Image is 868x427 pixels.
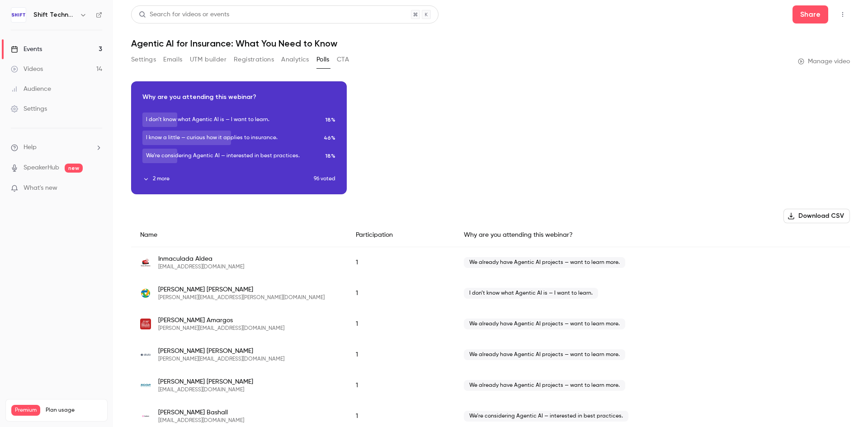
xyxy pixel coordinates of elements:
span: [EMAIL_ADDRESS][DOMAIN_NAME] [158,263,244,271]
img: lineadirecta.es [140,257,151,268]
li: help-dropdown-opener [11,143,102,152]
div: sbaldwin@scor.com [131,370,850,401]
button: Emails [163,52,182,67]
div: patrick.ashton@alulatechnologies.com [131,339,850,370]
img: alulatechnologies.com [140,349,151,360]
span: We’re considering Agentic AI — interested in best practices. [464,411,628,422]
div: 1 [347,278,455,309]
div: Audience [11,84,51,94]
div: Search for videos or events [139,10,229,19]
iframe: Noticeable Trigger [91,184,102,192]
div: Videos [11,65,43,74]
div: Why are you attending this webinar? [455,223,850,247]
span: [PERSON_NAME] [PERSON_NAME] [158,285,325,294]
span: [PERSON_NAME] [PERSON_NAME] [158,377,253,386]
div: 1 [347,339,455,370]
span: [PERSON_NAME] [PERSON_NAME] [158,347,284,356]
img: Shift Technology [11,8,26,22]
img: scor.com [140,380,151,391]
div: inmaculada.aldea@lineadirecta.es [131,247,850,278]
span: We already have Agentic AI projects — want to learn more. [464,319,625,329]
a: Manage video [798,57,850,66]
span: What's new [24,183,57,193]
img: carbonuw.com [140,413,151,419]
button: UTM builder [190,52,226,67]
span: Help [24,143,37,152]
span: We already have Agentic AI projects — want to learn more. [464,349,625,360]
button: Analytics [281,52,309,67]
span: We already have Agentic AI projects — want to learn more. [464,257,625,268]
button: Settings [131,52,156,67]
button: CTA [337,52,349,67]
span: Inmaculada Aldea [158,254,244,263]
div: Name [131,223,347,247]
img: assurant.com [140,288,151,299]
div: carlos.amargos@generali.com [131,309,850,339]
div: Events [11,45,42,54]
span: [PERSON_NAME][EMAIL_ADDRESS][DOMAIN_NAME] [158,356,284,363]
span: Plan usage [46,407,102,414]
a: SpeakerHub [24,163,59,173]
span: [PERSON_NAME][EMAIL_ADDRESS][PERSON_NAME][DOMAIN_NAME] [158,294,325,301]
h1: Agentic AI for Insurance: What You Need to Know [131,38,850,49]
h6: Shift Technology [33,10,76,19]
button: Registrations [234,52,274,67]
span: [PERSON_NAME] Bashall [158,408,244,417]
div: tim.aldrich@assurant.com [131,278,850,309]
button: Download CSV [783,209,850,223]
div: 1 [347,370,455,401]
span: [EMAIL_ADDRESS][DOMAIN_NAME] [158,417,244,424]
span: Premium [11,405,40,416]
span: [PERSON_NAME][EMAIL_ADDRESS][DOMAIN_NAME] [158,325,284,332]
span: new [65,164,83,173]
span: We already have Agentic AI projects — want to learn more. [464,380,625,391]
div: 1 [347,247,455,278]
span: [EMAIL_ADDRESS][DOMAIN_NAME] [158,386,253,394]
img: generali.com [140,319,151,329]
div: Settings [11,104,47,113]
div: Participation [347,223,455,247]
button: Share [793,5,828,23]
span: I don’t know what Agentic AI is — I want to learn. [464,288,598,299]
span: [PERSON_NAME] Amargos [158,316,284,325]
button: Polls [316,52,330,67]
button: 2 more [142,175,314,183]
div: 1 [347,309,455,339]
